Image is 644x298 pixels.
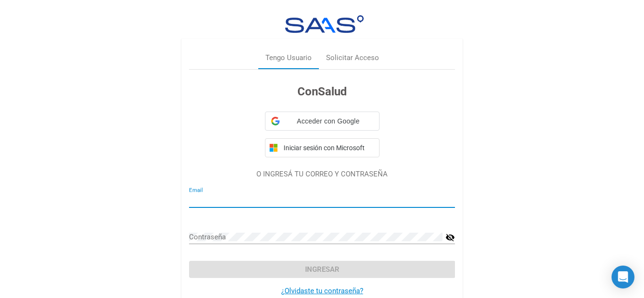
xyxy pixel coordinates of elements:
[612,266,634,288] div: Open Intercom Messenger
[282,144,375,152] span: Iniciar sesión con Microsoft
[265,52,312,63] div: Tengo Usuario
[326,52,379,63] div: Solicitar Acceso
[265,138,380,157] button: Iniciar sesión con Microsoft
[189,83,455,100] h3: ConSalud
[189,169,455,180] p: O INGRESÁ TU CORREO Y CONTRASEÑA
[265,112,380,131] div: Acceder con Google
[189,261,455,278] button: Ingresar
[445,232,455,243] mat-icon: visibility_off
[305,265,339,274] span: Ingresar
[284,116,373,126] span: Acceder con Google
[281,287,363,295] a: ¿Olvidaste tu contraseña?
